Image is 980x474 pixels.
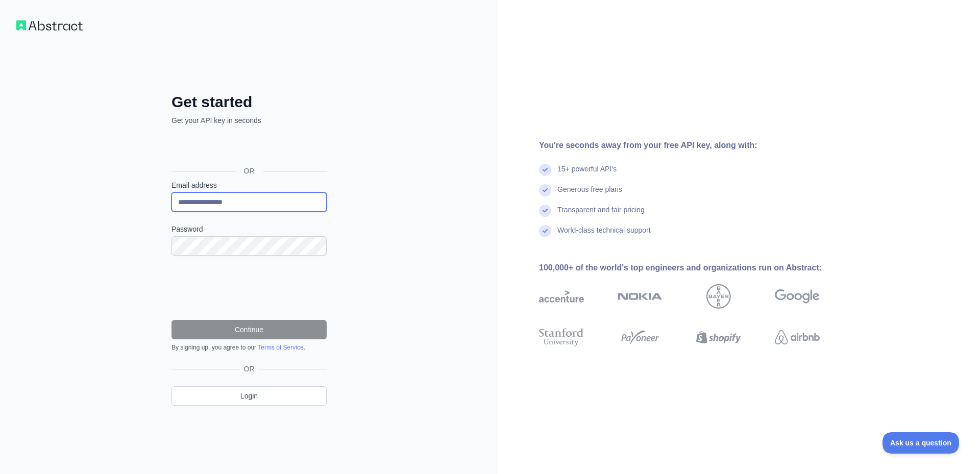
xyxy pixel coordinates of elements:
div: By signing up, you agree to our . [171,343,327,352]
div: Generous free plans [557,184,622,205]
img: Workflow [16,20,83,31]
div: 15+ powerful API's [557,164,617,184]
div: Transparent and fair pricing [557,205,645,225]
img: check mark [539,225,551,237]
img: check mark [539,164,551,176]
a: Terms of Service [258,344,303,351]
img: airbnb [775,326,820,348]
div: World-class technical support [557,225,651,245]
img: check mark [539,184,551,196]
button: Continue [171,320,327,339]
iframe: Toggle Customer Support [883,432,960,454]
div: You're seconds away from your free API key, along with: [539,139,852,152]
img: payoneer [618,326,663,348]
p: Get your API key in seconds [171,115,327,126]
span: OR [236,166,263,176]
label: Password [171,224,327,234]
img: shopify [696,326,741,348]
img: bayer [706,284,731,309]
iframe: reCAPTCHA [171,268,327,308]
img: stanford university [539,326,584,348]
img: accenture [539,284,584,309]
a: Login [171,386,327,406]
label: Email address [171,180,327,190]
img: nokia [618,284,663,309]
div: 100,000+ of the world's top engineers and organizations run on Abstract: [539,262,852,274]
h2: Get started [171,93,327,111]
img: google [775,284,820,309]
iframe: Sign in with Google Button [166,137,330,159]
span: OR [240,364,259,374]
img: check mark [539,205,551,217]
